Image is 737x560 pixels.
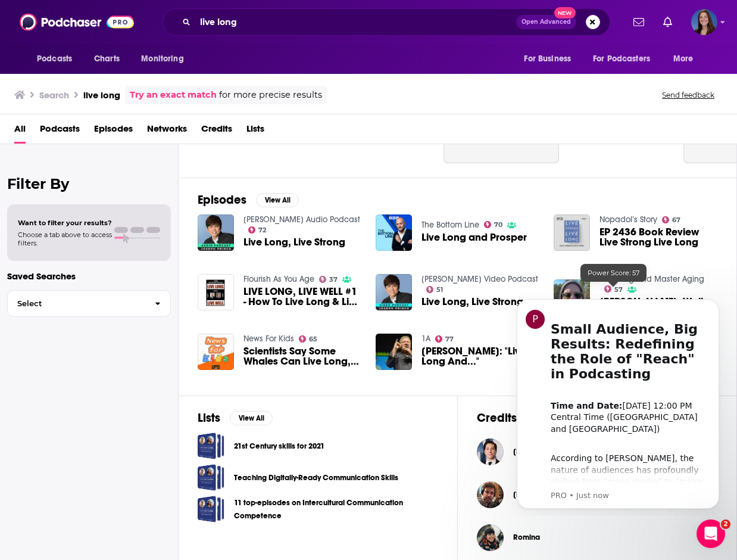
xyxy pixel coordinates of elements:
span: Choose a tab above to access filters. [18,231,112,247]
span: For Podcasters [593,51,650,67]
a: Live Long and Master Aging [599,274,704,284]
span: Want to filter your results? [18,219,112,227]
a: Charts [86,48,127,70]
a: 65 [299,335,318,343]
a: Scientists Say Some Whales Can Live Long, Long Lives [243,346,361,366]
button: Select [7,290,171,317]
button: View All [230,411,273,425]
h3: Search [39,89,69,101]
img: Dave Paul: Walk, talk and live long [554,279,590,316]
span: 57 [614,287,623,293]
iframe: Intercom live chat [697,519,725,548]
button: open menu [29,48,88,70]
img: LIVE LONG, LIVE WELL #1 - How To Live Long & Live Well [198,274,234,310]
a: Teaching Digitally-Ready Communication Skills [198,464,224,491]
button: Justin LongJustin Long [477,433,717,471]
iframe: Intercom notifications message [499,288,737,516]
div: Power Score: 57 [580,264,647,282]
a: The Bottom Line [421,220,479,230]
button: Steve LongSteve Long [477,475,717,514]
img: Live Long and Prosper [376,214,412,251]
a: Show notifications dropdown [629,12,649,32]
span: Romina [513,533,540,542]
img: Steve Long [477,481,504,508]
a: 70 [484,221,503,228]
span: 72 [258,228,266,233]
a: Live Long and Prosper [421,232,527,242]
a: Show notifications dropdown [658,12,677,32]
span: Open Advanced [521,19,571,25]
p: Saved Searches [7,270,171,282]
img: Scientists Say Some Whales Can Live Long, Long Lives [198,334,234,370]
button: open menu [585,48,667,70]
input: Search podcasts, credits, & more... [195,13,516,32]
img: William Shatner: "Live Long And..." [376,334,412,370]
span: Podcasts [37,51,72,67]
a: Live Long, Live Strong [243,237,345,247]
span: 67 [672,217,680,223]
a: 72 [248,226,267,234]
a: 77 [435,335,454,343]
a: News For Kids [243,334,294,344]
a: 51 [426,286,444,293]
img: Podchaser - Follow, Share and Rate Podcasts [20,11,134,33]
a: Nopadol’s Story [599,214,657,225]
button: open menu [133,48,199,70]
a: 11 top-episodes on Intercultural Communication Competence [234,496,438,522]
a: 21st Century skills for 2021 [198,433,224,459]
h2: Episodes [198,192,246,207]
img: User Profile [691,9,717,35]
span: 77 [445,337,454,342]
span: [PERSON_NAME]: "Live Long And..." [421,346,539,366]
img: Justin Long [477,438,504,465]
button: Open AdvancedNew [516,15,576,29]
a: EP 2436 Book Review Live Strong Live Long [599,227,717,247]
span: for more precise results [219,88,322,102]
a: 11 top-episodes on Intercultural Communication Competence [198,496,224,522]
span: All [14,119,26,144]
span: More [673,51,694,67]
span: 51 [436,287,443,293]
a: Joseph Prince Video Podcast [421,274,538,284]
a: 67 [662,216,681,223]
span: Monitoring [141,51,183,67]
a: Credits [201,119,232,144]
img: EP 2436 Book Review Live Strong Live Long [554,214,590,251]
button: RominaRomina [477,518,717,556]
img: Romina [477,524,504,551]
span: Networks [147,119,187,144]
a: Lists [246,119,264,144]
a: Live Long, Live Strong [198,214,234,251]
a: ListsView All [198,410,273,425]
img: Live Long, Live Strong [376,274,412,310]
span: New [554,7,576,18]
a: Live Long, Live Strong [421,297,523,307]
a: EpisodesView All [198,192,299,207]
a: 57 [604,285,623,293]
span: 70 [494,222,502,228]
button: View All [256,193,299,207]
a: 21st Century skills for 2021 [234,440,324,453]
